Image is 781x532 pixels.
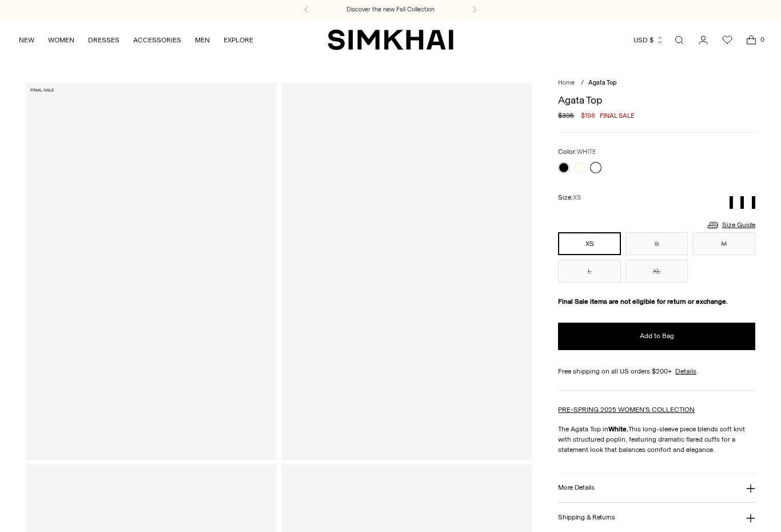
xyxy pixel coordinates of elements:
[558,474,755,503] button: More Details
[640,331,674,341] span: Add to Bag
[558,406,695,414] a: PRE-SPRING 2025 WOMEN'S COLLECTION
[581,110,595,121] span: $198
[558,503,755,532] button: Shipping & Returns
[48,27,74,53] a: WOMEN
[346,5,435,14] a: Discover the new Fall Collection
[625,232,688,255] button: S
[558,297,728,305] strong: Final Sale items are not eligible for return or exchange.
[706,218,755,232] a: Size Guide
[558,78,755,88] nav: breadcrumbs
[558,232,621,255] button: XS
[281,83,532,460] a: Agata Top
[558,146,596,157] label: Color:
[558,484,594,491] h3: More Details
[224,27,253,53] a: EXPLORE
[328,29,453,51] a: SIMKHAI
[558,514,615,521] h3: Shipping & Returns
[133,27,181,53] a: ACCESSORIES
[692,29,715,51] a: Go to the account page
[668,29,691,51] a: Open search modal
[558,192,581,203] label: Size:
[757,34,767,45] span: 0
[558,366,755,376] div: Free shipping on all US orders $200+
[558,323,755,350] button: Add to Bag
[625,260,688,283] button: XL
[88,27,119,53] a: DRESSES
[675,366,696,376] a: Details
[19,27,34,53] a: NEW
[740,29,763,51] a: Open cart modal
[588,79,617,86] span: Agata Top
[26,83,277,460] a: Agata Top
[633,27,664,53] button: USD $
[558,424,755,455] p: The Agata Top in This long-sleeve piece blends soft knit with structured poplin, featuring dramat...
[577,148,596,156] span: WHITE
[195,27,210,53] a: MEN
[573,194,581,201] span: XS
[716,29,739,51] a: Wishlist
[558,260,621,283] button: L
[692,232,755,255] button: M
[558,95,755,105] h1: Agata Top
[581,78,584,88] div: /
[558,79,575,86] a: Home
[558,110,574,121] s: $395
[608,425,628,433] strong: White.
